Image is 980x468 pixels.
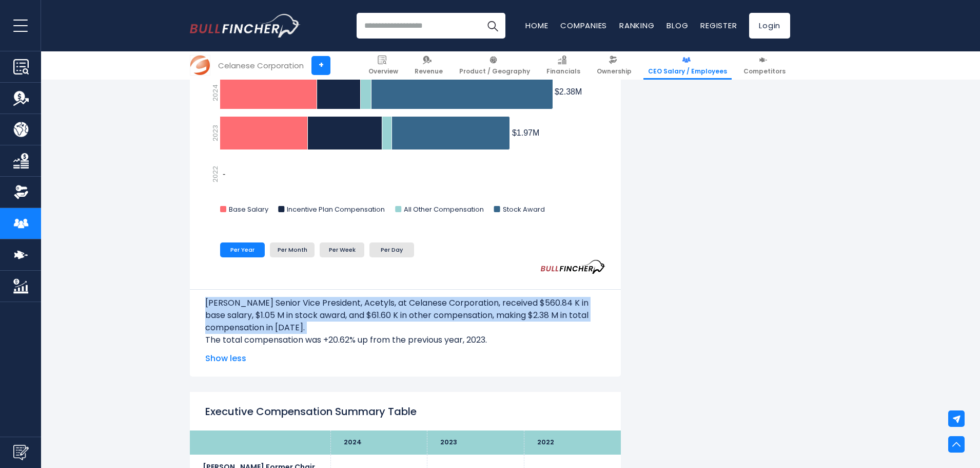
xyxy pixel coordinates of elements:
a: Go to homepage [190,14,300,38]
text: 2023 [210,125,220,141]
a: Login [749,13,790,39]
th: 2023 [427,430,524,455]
th: 2022 [524,430,621,455]
a: Companies [560,20,607,31]
a: Home [525,20,548,31]
span: Ownership [597,67,632,76]
h2: Executive Compensation Summary Table [205,404,605,419]
li: Per Day [369,242,414,257]
img: tab_keywords_by_traffic_grey.svg [104,60,112,68]
a: Register [700,20,737,31]
img: Bullfincher logo [190,14,301,38]
div: Domain Overview [41,61,92,67]
text: Base Salary [229,204,269,214]
button: Search [480,13,505,39]
span: Competitors [743,67,786,76]
text: 2022 [210,166,220,182]
tspan: $2.38M [555,87,582,96]
li: Per Month [270,242,315,257]
a: Competitors [739,51,790,80]
a: Revenue [410,51,447,80]
a: Ownership [592,51,636,80]
svg: Mark C. Murray Senior Vice President, Acetyls [205,45,605,224]
span: Overview [368,67,398,76]
span: CEO Salary / Employees [648,67,727,76]
text: - [223,170,225,178]
text: 2024 [210,84,220,101]
a: Ranking [619,20,654,31]
div: v 4.0.25 [29,16,50,25]
a: Overview [364,51,403,80]
a: Financials [542,51,585,80]
img: logo_orange.svg [16,16,25,25]
img: Ownership [13,184,29,200]
span: Show less [205,352,605,365]
tspan: $1.97M [512,128,539,137]
li: Per Week [320,242,364,257]
a: CEO Salary / Employees [643,51,732,80]
p: [PERSON_NAME] Senior Vice President, Acetyls, at Celanese Corporation, received $560.84 K in base... [205,297,605,334]
a: Product / Geography [455,51,535,80]
img: website_grey.svg [16,27,25,35]
a: Blog [667,20,688,31]
span: Financials [546,67,580,76]
img: tab_domain_overview_orange.svg [30,60,38,68]
div: Keywords by Traffic [115,61,169,67]
img: CE logo [190,55,210,75]
div: Celanese Corporation [218,60,304,71]
th: 2024 [330,430,427,455]
div: Domain: [DOMAIN_NAME] [27,27,113,35]
li: Per Year [220,242,265,257]
text: Stock Award [503,204,545,214]
text: All Other Compensation [404,204,484,214]
p: The total compensation was +20.62% up from the previous year, 2023. [205,334,605,346]
span: Revenue [415,67,443,76]
a: + [311,56,330,75]
text: Incentive Plan Compensation [287,204,385,214]
span: Product / Geography [459,67,530,76]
